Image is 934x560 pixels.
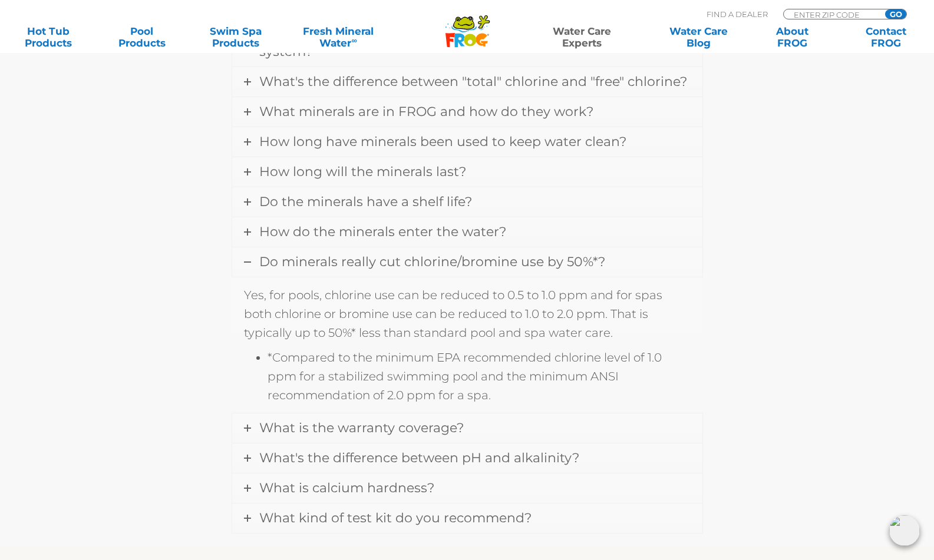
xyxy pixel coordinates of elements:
span: What minerals are in FROG and how do they work? [259,104,593,120]
span: How do the minerals enter the water? [259,224,506,240]
a: What's the difference between pH and alkalinity? [232,443,702,473]
span: Do the minerals have a shelf life? [259,194,472,210]
a: ContactFROG [849,25,922,49]
span: How long will the minerals last? [259,164,466,180]
span: What's the difference between "total" chlorine and "free" chlorine? [259,74,687,90]
span: What is the warranty coverage? [259,420,464,436]
a: How do the minerals enter the water? [232,217,702,247]
a: PoolProducts [105,25,179,49]
a: AboutFROG [755,25,829,49]
span: How long have minerals been used to keep water clean? [259,134,626,150]
li: *Compared to the minimum EPA recommended chlorine level of 1.0 ppm for a stabilized swimming pool... [268,348,691,405]
a: What is calcium hardness? [232,473,702,503]
span: What is calcium hardness? [259,480,434,496]
p: Yes, for pools, chlorine use can be reduced to 0.5 to 1.0 ppm and for spas both chlorine or bromi... [244,286,691,342]
input: Zip Code Form [793,9,872,19]
a: Water CareExperts [523,25,641,49]
span: Do minerals really cut chlorine/bromine use by 50%*? [259,254,605,270]
span: What's the difference between pH and alkalinity? [259,450,579,466]
a: What kind of test kit do you recommend? [232,503,702,533]
a: How long have minerals been used to keep water clean? [232,127,702,157]
img: openIcon [889,515,920,546]
span: What kind of test kit do you recommend? [259,510,532,526]
a: Do minerals really cut chlorine/bromine use by 50%*? [232,247,702,277]
a: What is the warranty coverage? [232,413,702,443]
a: What's the difference between "total" chlorine and "free" chlorine? [232,67,702,97]
a: Hot TubProducts [12,25,85,49]
a: What minerals are in FROG and how do they work? [232,97,702,127]
a: Swim SpaProducts [199,25,272,49]
a: Water CareBlog [662,25,735,49]
sup: ∞ [351,36,357,45]
a: Fresh MineralWater∞ [293,25,384,49]
a: Do the minerals have a shelf life? [232,187,702,217]
a: How long will the minerals last? [232,157,702,187]
p: Find A Dealer [707,9,768,19]
input: GO [885,9,906,19]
